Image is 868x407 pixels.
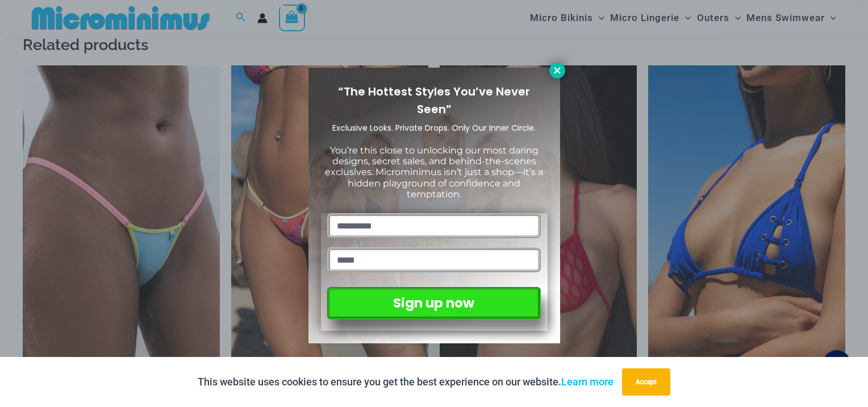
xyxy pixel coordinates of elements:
[327,287,540,319] button: Sign up now
[549,63,565,78] button: Close
[561,376,614,388] a: Learn more
[338,84,530,117] span: “The Hottest Styles You’ve Never Seen”
[622,368,670,396] button: Accept
[325,145,543,200] span: You’re this close to unlocking our most daring designs, secret sales, and behind-the-scenes exclu...
[198,373,614,391] p: This website uses cookies to ensure you get the best experience on our website.
[332,122,536,134] span: Exclusive Looks. Private Drops. Only Our Inner Circle.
